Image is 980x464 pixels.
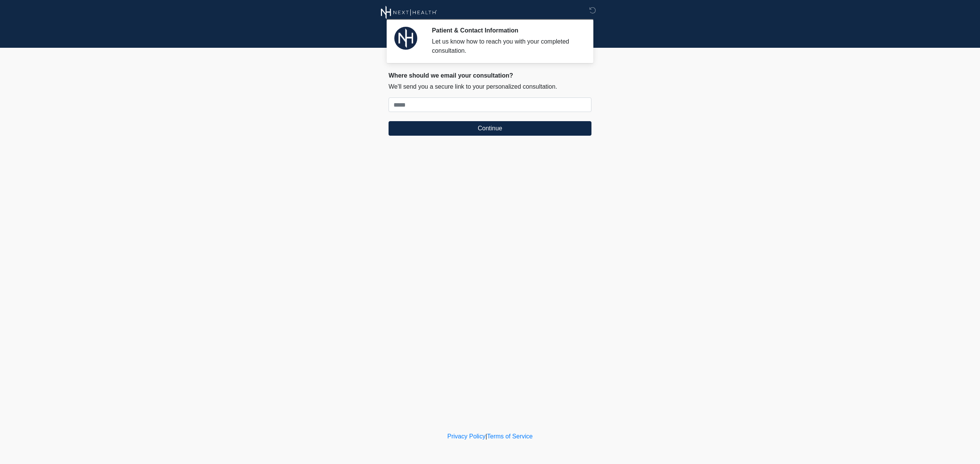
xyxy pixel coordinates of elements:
a: Terms of Service [487,433,532,440]
p: We'll send you a secure link to your personalized consultation. [389,82,591,91]
h2: Where should we email your consultation? [389,72,591,79]
div: Let us know how to reach you with your completed consultation. [432,37,580,55]
img: Next Health Wellness Logo [381,6,437,19]
button: Continue [389,121,591,136]
img: Agent Avatar [394,27,417,50]
a: | [485,433,487,440]
h2: Patient & Contact Information [432,27,580,34]
a: Privacy Policy [448,433,486,440]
